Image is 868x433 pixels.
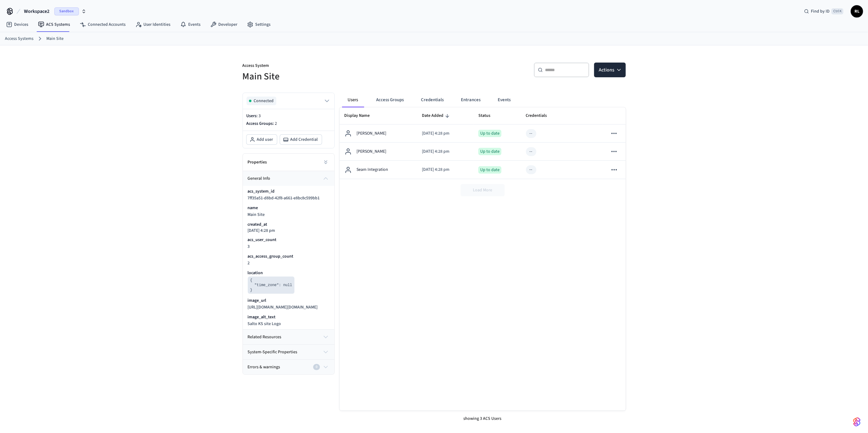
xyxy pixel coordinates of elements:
p: Users: [247,113,331,119]
button: Entrances [456,93,486,107]
span: Add Credential [290,136,318,143]
a: Developer [205,19,242,30]
p: image_url [248,297,267,304]
span: general info [248,175,271,182]
span: Date Added [422,111,451,121]
div: showing 3 ACS Users [340,411,626,427]
span: Find by ID [811,8,830,14]
p: [DATE] 4:28 pm [422,167,469,173]
span: 2 [248,260,250,266]
span: system-specific properties [248,349,298,355]
p: [DATE] 4:28 pm [422,130,469,137]
span: Main Site [248,212,265,218]
p: location [248,270,263,276]
p: [PERSON_NAME] [357,148,387,155]
span: RL [851,6,862,17]
p: acs_user_count [248,237,277,243]
p: name [248,205,258,211]
span: Status [478,111,498,121]
div: -- [530,167,533,173]
p: [DATE] 4:28 pm [422,148,469,155]
button: RL [851,5,863,17]
a: Main Site [46,36,64,42]
span: Connected [254,98,274,104]
h2: Properties [248,159,267,165]
a: Access Systems [5,36,33,42]
button: Add Credential [280,135,322,144]
span: Salto KS site Logo [248,321,281,327]
p: Seam Integration [357,167,388,173]
p: created_at [248,221,267,228]
span: Credentials [526,111,555,121]
p: acs_system_id [248,188,275,194]
a: Connected Accounts [75,19,130,30]
span: Display Name [344,111,378,121]
a: Events [175,19,205,30]
span: Sandbox [54,7,79,15]
a: User Identities [130,19,175,30]
div: Find by IDCtrl K [799,6,848,17]
div: -- [530,130,533,137]
button: Users [342,93,364,107]
button: Access Groups [372,93,409,107]
p: [PERSON_NAME] [357,130,387,137]
button: Events [493,93,516,107]
button: system-specific properties [243,345,334,359]
span: 3 [259,113,261,119]
button: Errors & warnings0 [243,360,334,374]
div: Up to date [478,166,501,174]
button: general info [243,171,334,186]
span: Errors & warnings [248,364,280,370]
div: Up to date [478,148,501,155]
div: 0 [313,364,320,370]
pre: { "time_zone": null } [248,277,295,294]
span: Add user [257,136,273,143]
p: Access Groups: [247,121,331,127]
span: 7ff35a51-d8bd-42f8-a661-e8bc8c599bb1 [248,195,320,201]
span: 3 [248,243,250,250]
button: Credentials [416,93,449,107]
button: Add user [247,135,277,144]
button: Connected [247,97,331,105]
p: Access System [243,63,430,70]
img: SeamLogoGradient.69752ec5.svg [853,417,861,427]
div: Up to date [478,130,501,137]
table: sticky table [340,107,626,179]
span: Workspace2 [24,8,49,15]
a: ACS Systems [33,19,75,30]
span: 2 [275,121,277,127]
span: [URL][DOMAIN_NAME][DOMAIN_NAME] [248,304,318,310]
a: Devices [1,19,33,30]
p: acs_access_group_count [248,253,294,259]
button: Actions [594,63,626,77]
span: Ctrl K [831,8,843,14]
span: related resources [248,334,282,340]
p: image_alt_text [248,314,276,320]
a: Settings [242,19,275,30]
button: related resources [243,330,334,344]
p: [DATE] 4:28 pm [248,228,275,233]
h5: Main Site [243,70,430,83]
div: general info [243,186,334,329]
div: -- [530,148,533,155]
